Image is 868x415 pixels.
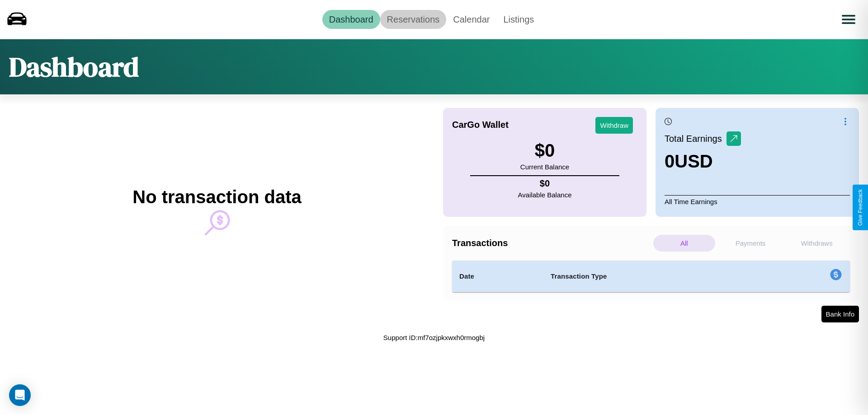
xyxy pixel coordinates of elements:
[665,195,850,208] p: All Time Earnings
[383,331,485,344] p: Support ID: mf7ozjpkxwxh0rmogbj
[132,187,301,207] h2: No transaction data
[720,235,782,252] p: Payments
[520,161,569,173] p: Current Balance
[595,117,633,134] button: Withdraw
[9,48,139,85] h1: Dashboard
[518,189,572,201] p: Available Balance
[665,131,726,147] p: Total Earnings
[322,10,380,29] a: Dashboard
[9,384,31,406] div: Open Intercom Messenger
[446,10,496,29] a: Calendar
[836,7,861,32] button: Open menu
[496,10,541,29] a: Listings
[551,271,756,282] h4: Transaction Type
[520,140,569,161] h3: $ 0
[380,10,447,29] a: Reservations
[518,178,572,189] h4: $ 0
[857,189,863,226] div: Give Feedback
[786,235,848,252] p: Withdraws
[821,306,859,322] button: Bank Info
[653,235,715,252] p: All
[452,120,509,130] h4: CarGo Wallet
[459,271,536,282] h4: Date
[665,151,741,172] h3: 0 USD
[452,261,850,292] table: simple table
[452,238,651,248] h4: Transactions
